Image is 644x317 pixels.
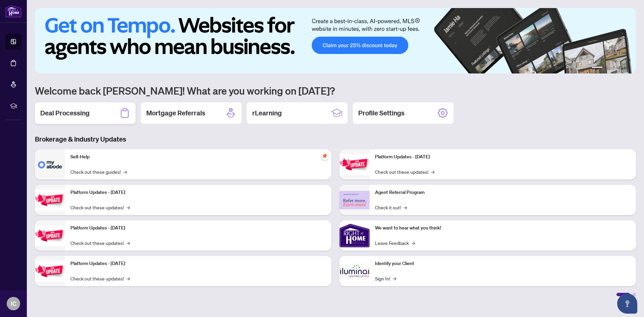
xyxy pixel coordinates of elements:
[393,275,396,282] span: →
[70,204,130,211] a: Check out these updates!→
[339,220,370,251] img: We want to hear what you think!
[35,261,65,282] img: Platform Updates - July 8, 2025
[40,108,90,118] h2: Deal Processing
[610,67,613,69] button: 3
[617,294,637,314] button: Open asap
[126,239,130,247] span: →
[70,275,130,282] a: Check out these updates!→
[70,239,130,247] a: Check out these updates!→
[5,5,21,17] img: logo
[431,168,434,175] span: →
[146,108,205,118] h2: Mortgage Referrals
[35,225,65,246] img: Platform Updates - July 21, 2025
[35,190,65,211] img: Platform Updates - September 16, 2025
[616,67,619,69] button: 4
[123,168,127,175] span: →
[339,256,370,286] img: Identify your Client
[35,149,65,179] img: Self-Help
[11,299,16,308] span: IC
[375,189,631,196] p: Agent Referral Program
[412,239,415,247] span: →
[35,8,636,73] img: Slide 0
[375,204,407,211] a: Check it out!→
[375,153,631,161] p: Platform Updates - [DATE]
[70,189,326,196] p: Platform Updates - [DATE]
[339,191,370,209] img: Agent Referral Program
[375,260,631,267] p: Identify your Client
[126,204,130,211] span: →
[375,168,434,175] a: Check out these updates!→
[605,67,608,69] button: 2
[627,67,629,69] button: 6
[70,153,326,161] p: Self-Help
[70,260,326,267] p: Platform Updates - [DATE]
[339,154,370,175] img: Platform Updates - June 23, 2025
[375,224,631,232] p: We want to hear what you think!
[404,204,407,211] span: →
[321,152,329,160] span: pushpin
[375,239,415,247] a: Leave Feedback→
[252,108,282,118] h2: rLearning
[375,275,396,282] a: Sign In!→
[35,135,636,144] h3: Brokerage & Industry Updates
[621,67,624,69] button: 5
[592,67,602,69] button: 1
[126,275,130,282] span: →
[35,84,636,97] h1: Welcome back [PERSON_NAME]! What are you working on [DATE]?
[70,168,127,175] a: Check out these guides!→
[70,224,326,232] p: Platform Updates - [DATE]
[358,108,405,118] h2: Profile Settings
